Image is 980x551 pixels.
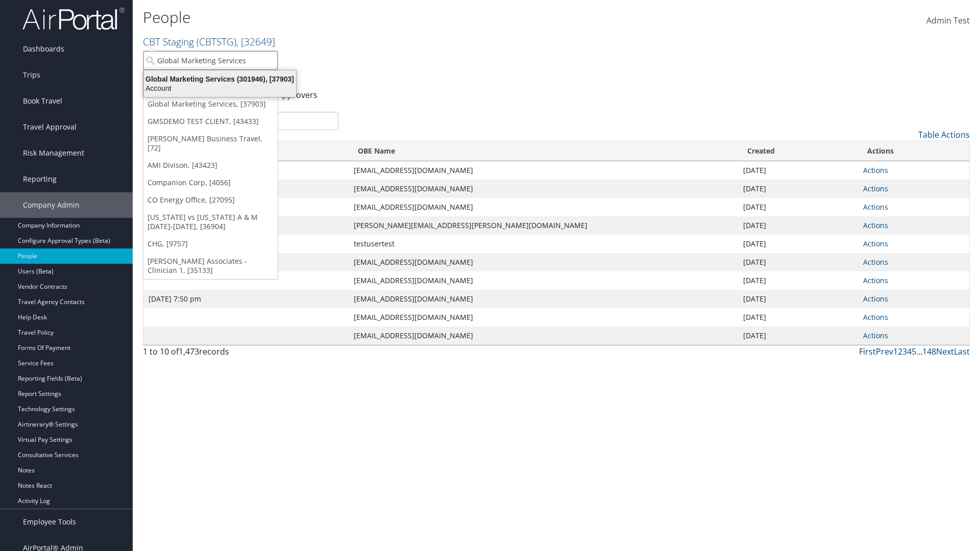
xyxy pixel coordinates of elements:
td: [DATE] [738,290,858,308]
a: CO Energy Office, [27095] [143,191,278,209]
a: Admin Test [926,5,970,37]
span: Dashboards [23,36,64,62]
span: Reporting [23,166,57,192]
a: Table Actions [918,129,970,140]
td: [EMAIL_ADDRESS][DOMAIN_NAME] [349,253,738,271]
a: [PERSON_NAME] Associates - Clinician 1, [35133] [143,253,278,279]
a: [PERSON_NAME] Business Travel, [72] [143,130,278,157]
h1: People [143,7,694,28]
td: [DATE] [738,271,858,290]
a: Actions [863,220,888,230]
a: Actions [863,275,888,285]
td: [EMAIL_ADDRESS][DOMAIN_NAME] [349,308,738,327]
div: Account [138,84,302,93]
a: 3 [902,346,907,357]
span: 1,473 [179,346,199,357]
input: Search Accounts [143,51,278,70]
a: 4 [907,346,912,357]
a: Actions [863,331,888,340]
td: testusertest [349,235,738,253]
a: CBT Staging [143,35,275,48]
a: Actions [863,202,888,212]
span: Admin Test [926,15,970,26]
span: … [916,346,922,357]
a: Approvers [277,89,317,101]
a: Actions [863,312,888,322]
a: 2 [898,346,902,357]
a: Global Marketing Services, [37903] [143,95,278,113]
a: 148 [922,346,936,357]
a: CHG, [9757] [143,235,278,253]
span: Risk Management [23,140,84,166]
a: First [859,346,876,357]
td: [DATE] 7:50 pm [143,290,349,308]
td: [DATE] [738,235,858,253]
th: Created: activate to sort column ascending [738,141,858,161]
a: [US_STATE] vs [US_STATE] A & M [DATE]-[DATE], [36904] [143,209,278,235]
a: Companion Corp, [4056] [143,174,278,191]
a: AMI Divison, [43423] [143,157,278,174]
td: [EMAIL_ADDRESS][DOMAIN_NAME] [349,180,738,198]
div: 1 to 10 of records [143,345,338,363]
span: Book Travel [23,88,62,114]
a: Actions [863,294,888,304]
a: 1 [893,346,898,357]
a: Actions [863,184,888,193]
td: [DATE] [738,308,858,327]
span: Trips [23,62,40,88]
td: [PERSON_NAME][EMAIL_ADDRESS][PERSON_NAME][DOMAIN_NAME] [349,216,738,235]
a: Prev [876,346,893,357]
a: Last [954,346,970,357]
a: 5 [912,346,916,357]
td: [DATE] [738,198,858,216]
td: [DATE] [738,180,858,198]
div: Global Marketing Services (301946), [37903] [138,74,302,84]
a: Actions [863,165,888,175]
th: OBE Name: activate to sort column ascending [349,141,738,161]
td: [EMAIL_ADDRESS][DOMAIN_NAME] [349,198,738,216]
td: [EMAIL_ADDRESS][DOMAIN_NAME] [349,327,738,345]
a: Actions [863,239,888,248]
a: GMSDEMO TEST CLIENT, [43433] [143,113,278,130]
td: [DATE] [738,161,858,180]
td: [EMAIL_ADDRESS][DOMAIN_NAME] [349,290,738,308]
td: [DATE] [738,253,858,271]
td: [DATE] [738,327,858,345]
span: Company Admin [23,192,80,218]
span: Travel Approval [23,114,77,140]
img: airportal-logo.png [22,7,125,31]
th: Actions [858,141,969,161]
td: [EMAIL_ADDRESS][DOMAIN_NAME] [349,271,738,290]
a: Next [936,346,954,357]
td: [DATE] [738,216,858,235]
td: [EMAIL_ADDRESS][DOMAIN_NAME] [349,161,738,180]
span: Employee Tools [23,509,76,535]
a: Actions [863,257,888,267]
span: ( CBTSTG ) [197,35,236,48]
span: , [ 32649 ] [236,35,275,48]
